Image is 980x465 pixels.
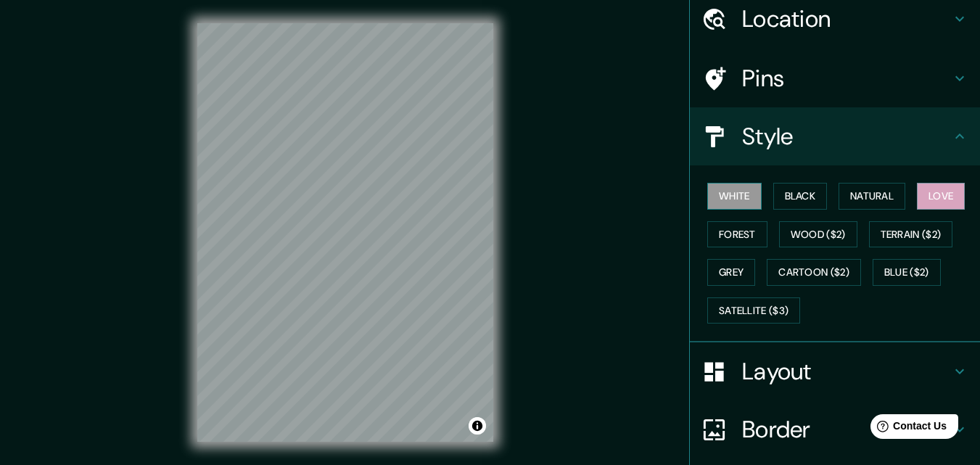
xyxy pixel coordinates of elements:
[690,49,980,107] div: Pins
[707,183,762,210] button: White
[690,342,980,400] div: Layout
[742,122,951,151] h4: Style
[851,408,964,449] iframe: Help widget launcher
[779,221,857,248] button: Wood ($2)
[873,259,941,286] button: Blue ($2)
[742,415,951,444] h4: Border
[690,107,980,165] div: Style
[742,4,951,33] h4: Location
[707,259,755,286] button: Grey
[917,183,965,210] button: Love
[707,221,767,248] button: Forest
[773,183,828,210] button: Black
[869,221,953,248] button: Terrain ($2)
[742,64,951,93] h4: Pins
[690,400,980,458] div: Border
[767,259,861,286] button: Cartoon ($2)
[742,357,951,386] h4: Layout
[197,23,493,442] canvas: Map
[469,417,486,435] button: Toggle attribution
[839,183,905,210] button: Natural
[707,297,800,324] button: Satellite ($3)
